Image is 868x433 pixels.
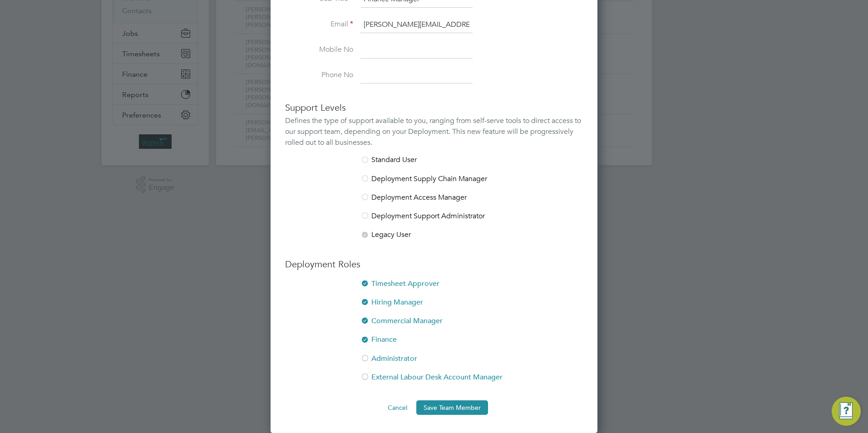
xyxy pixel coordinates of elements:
[285,155,583,174] li: Standard User
[285,102,583,113] h3: Support Levels
[285,258,583,270] h3: Deployment Roles
[285,279,583,298] li: Timesheet Approver
[285,212,583,230] li: Deployment Support Administrator
[285,174,583,193] li: Deployment Supply Chain Manager
[285,316,583,335] li: Commercial Manager
[380,400,414,415] button: Cancel
[285,45,353,54] label: Mobile No
[416,400,488,415] button: Save Team Member
[285,115,583,148] div: Defines the type of support available to you, ranging from self-serve tools to direct access to o...
[285,335,583,354] li: Finance
[285,373,583,391] li: External Labour Desk Account Manager
[285,354,583,373] li: Administrator
[285,20,353,29] label: Email
[285,298,583,316] li: Hiring Manager
[285,193,583,212] li: Deployment Access Manager
[285,70,353,80] label: Phone No
[832,397,861,426] button: Engage Resource Center
[285,230,583,240] li: Legacy User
